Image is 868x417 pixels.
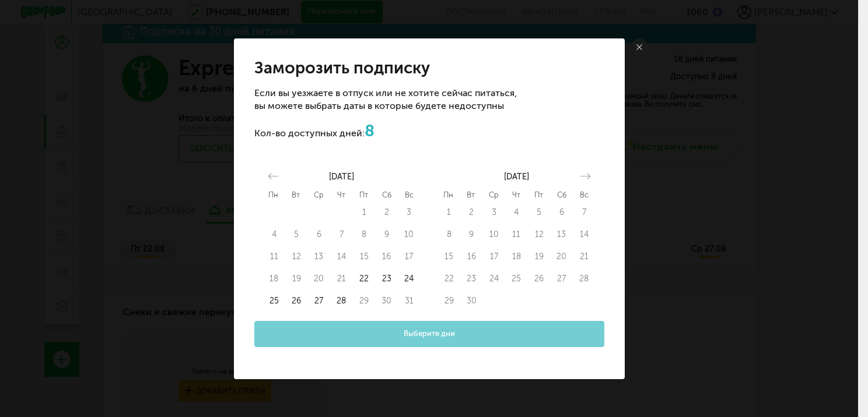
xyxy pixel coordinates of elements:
div: [DATE] [438,170,596,184]
td: Not available. Wednesday, September 24, 2025 [483,268,506,290]
button: 13 [308,246,331,268]
td: Not available. Tuesday, August 19, 2025 [285,268,308,290]
div: [DATE] [263,170,421,184]
button: 8 [438,224,461,246]
td: Not available. Friday, August 29, 2025 [353,290,376,312]
button: 9 [460,224,483,246]
td: Not available. Wednesday, September 3, 2025 [483,202,506,224]
td: Not available. Sunday, August 31, 2025 [398,290,421,312]
button: 25 [263,290,286,312]
button: 6 [550,202,573,224]
td: Not available. Tuesday, September 30, 2025 [460,290,483,312]
button: 22 [438,268,461,290]
button: 10 [483,224,506,246]
td: Not available. Thursday, September 4, 2025 [505,202,528,224]
td: Not available. Friday, August 1, 2025 [353,202,376,224]
button: 5 [528,202,551,224]
button: 24 [398,268,421,290]
td: Not available. Friday, August 15, 2025 [353,246,376,268]
button: 26 [285,290,308,312]
td: Not available. Sunday, September 7, 2025 [573,202,596,224]
td: Not available. Tuesday, August 5, 2025 [285,224,308,246]
button: 27 [550,268,573,290]
button: 3 [483,202,506,224]
td: Not available. Saturday, August 16, 2025 [375,246,398,268]
button: 9 [375,224,398,246]
button: 3 [398,202,421,224]
button: 31 [398,290,421,312]
td: Not available. Wednesday, September 10, 2025 [483,224,506,246]
button: Move backward to switch to the previous month. [263,168,283,184]
button: 20 [550,246,573,268]
td: Not available. Thursday, September 25, 2025 [505,268,528,290]
button: 17 [398,246,421,268]
td: Not available. Friday, August 8, 2025 [353,224,376,246]
td: Not available. Thursday, August 14, 2025 [330,246,353,268]
button: 15 [353,246,376,268]
button: 30 [460,290,483,312]
button: 11 [263,246,286,268]
td: Choose Thursday, August 28, 2025 as your start date. [330,290,353,312]
td: Not available. Wednesday, August 13, 2025 [308,246,331,268]
td: Not available. Sunday, August 17, 2025 [398,246,421,268]
h2: Заморозить подписку [254,59,517,77]
button: 30 [375,290,398,312]
button: 18 [505,246,528,268]
td: Choose Sunday, August 24, 2025 as your start date. [398,268,421,290]
td: Not available. Wednesday, August 20, 2025 [308,268,331,290]
button: 7 [330,224,353,246]
td: Not available. Friday, September 19, 2025 [528,246,551,268]
button: 21 [573,246,596,268]
td: Choose Monday, August 25, 2025 as your start date. [263,290,286,312]
button: 12 [528,224,551,246]
button: 22 [353,268,376,290]
td: Not available. Monday, August 11, 2025 [263,246,286,268]
td: Not available. Friday, September 26, 2025 [528,268,551,290]
button: 5 [285,224,308,246]
td: Not available. Wednesday, September 17, 2025 [483,246,506,268]
td: Not available. Monday, August 4, 2025 [263,224,286,246]
button: 12 [285,246,308,268]
td: Not available. Tuesday, September 2, 2025 [460,202,483,224]
td: Not available. Saturday, September 20, 2025 [550,246,573,268]
td: Not available. Sunday, August 10, 2025 [398,224,421,246]
button: 1 [438,202,461,224]
button: 1 [353,202,376,224]
button: 19 [528,246,551,268]
td: Not available. Sunday, September 28, 2025 [573,268,596,290]
td: Not available. Saturday, September 6, 2025 [550,202,573,224]
td: Not available. Saturday, August 2, 2025 [375,202,398,224]
button: 13 [550,224,573,246]
td: Not available. Monday, September 1, 2025 [438,202,461,224]
button: 2 [375,202,398,224]
button: 7 [573,202,596,224]
button: 14 [573,224,596,246]
td: Not available. Tuesday, September 16, 2025 [460,246,483,268]
td: Not available. Sunday, September 14, 2025 [573,224,596,246]
button: 23 [375,268,398,290]
td: Not available. Tuesday, September 23, 2025 [460,268,483,290]
td: Choose Saturday, August 23, 2025 as your start date. [375,268,398,290]
button: 10 [398,224,421,246]
td: Not available. Sunday, September 21, 2025 [573,246,596,268]
button: 6 [308,224,331,246]
td: Not available. Thursday, August 21, 2025 [330,268,353,290]
td: Not available. Monday, September 29, 2025 [438,290,461,312]
td: Not available. Saturday, September 27, 2025 [550,268,573,290]
button: 4 [505,202,528,224]
td: Choose Friday, August 22, 2025 as your start date. [353,268,376,290]
p: Кол-во доступных дней: [254,122,517,140]
td: Not available. Friday, September 5, 2025 [528,202,551,224]
button: 29 [353,290,376,312]
button: 24 [483,268,506,290]
td: Not available. Tuesday, August 12, 2025 [285,246,308,268]
button: 2 [460,202,483,224]
td: Not available. Monday, September 22, 2025 [438,268,461,290]
button: 25 [505,268,528,290]
button: 28 [573,268,596,290]
button: 14 [330,246,353,268]
td: Not available. Saturday, September 13, 2025 [550,224,573,246]
button: 19 [285,268,308,290]
td: Not available. Thursday, September 11, 2025 [505,224,528,246]
td: Not available. Monday, August 18, 2025 [263,268,286,290]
